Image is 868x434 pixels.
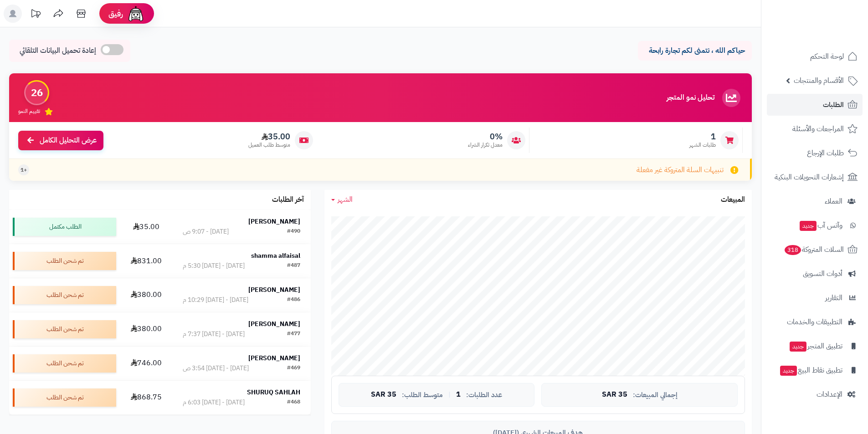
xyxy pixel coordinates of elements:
strong: [PERSON_NAME] [248,353,300,363]
div: #477 [287,330,300,339]
div: تم شحن الطلب [13,252,116,270]
div: تم شحن الطلب [13,320,116,338]
a: المراجعات والأسئلة [767,118,863,140]
a: الطلبات [767,94,863,116]
span: طلبات الإرجاع [807,147,844,159]
span: العملاء [825,195,842,208]
div: [DATE] - [DATE] 7:37 م [183,330,245,339]
a: تحديثات المنصة [24,5,47,25]
span: إشعارات التحويلات البنكية [775,171,844,184]
div: تم شحن الطلب [13,388,116,407]
span: إجمالي المبيعات: [633,391,678,399]
span: 0% [468,132,503,142]
img: ai-face.png [127,5,145,23]
strong: [PERSON_NAME] [248,217,300,226]
a: السلات المتروكة318 [767,239,863,260]
span: التطبيقات والخدمات [787,316,842,328]
span: 1 [456,391,461,399]
span: 35 SAR [371,391,396,399]
span: الشهر [338,194,353,205]
a: الإعدادات [767,383,863,405]
span: متوسط طلب العميل [248,141,290,149]
td: 868.75 [120,381,173,414]
div: تم شحن الطلب [13,354,116,373]
a: أدوات التسويق [767,263,863,285]
span: تطبيق المتجر [789,340,842,352]
a: وآتس آبجديد [767,214,863,236]
div: #469 [287,364,300,373]
span: 1 [689,132,716,142]
a: التقارير [767,287,863,309]
div: [DATE] - [DATE] 6:03 م [183,398,245,407]
span: 35.00 [248,132,290,142]
span: عدد الطلبات: [466,391,502,399]
div: [DATE] - [DATE] 5:30 م [183,261,245,271]
td: 380.00 [120,312,173,346]
a: طلبات الإرجاع [767,142,863,164]
span: جديد [800,221,817,231]
span: معدل تكرار الشراء [468,141,503,149]
a: التطبيقات والخدمات [767,311,863,333]
span: 318 [785,245,801,255]
h3: آخر الطلبات [272,196,304,204]
span: جديد [780,366,797,376]
span: الأقسام والمنتجات [794,74,844,87]
span: السلات المتروكة [784,243,844,256]
div: تم شحن الطلب [13,286,116,304]
span: متوسط الطلب: [402,391,443,399]
td: 380.00 [120,278,173,312]
td: 35.00 [120,210,173,244]
div: الطلب مكتمل [13,218,116,236]
strong: [PERSON_NAME] [248,285,300,295]
span: طلبات الشهر [689,141,716,149]
span: تقييم النمو [18,107,40,115]
div: #468 [287,398,300,407]
a: لوحة التحكم [767,46,863,67]
strong: shamma alfaisal [251,251,300,260]
span: وآتس آب [799,219,842,232]
span: عرض التحليل الكامل [40,135,97,146]
p: حياكم الله ، نتمنى لكم تجارة رابحة [645,46,745,56]
strong: [PERSON_NAME] [248,319,300,329]
span: 35 SAR [602,391,627,399]
span: لوحة التحكم [810,50,844,63]
h3: المبيعات [721,196,745,204]
span: +1 [21,166,27,174]
span: تطبيق نقاط البيع [779,364,842,377]
h3: تحليل نمو المتجر [667,94,714,102]
div: [DATE] - [DATE] 10:29 م [183,296,248,305]
td: 746.00 [120,347,173,380]
div: #490 [287,227,300,236]
td: 831.00 [120,244,173,278]
span: الطلبات [823,98,844,111]
div: [DATE] - [DATE] 3:54 ص [183,364,249,373]
span: أدوات التسويق [803,267,842,280]
div: #487 [287,261,300,271]
strong: SHURUQ SAHLAH [247,388,300,397]
span: رفيق [108,8,123,19]
span: تنبيهات السلة المتروكة غير مفعلة [637,165,724,175]
span: جديد [790,342,806,352]
span: المراجعات والأسئلة [792,123,844,135]
span: التقارير [825,291,842,304]
a: إشعارات التحويلات البنكية [767,166,863,188]
a: تطبيق المتجرجديد [767,335,863,357]
span: إعادة تحميل البيانات التلقائي [20,46,96,56]
a: تطبيق نقاط البيعجديد [767,359,863,381]
span: | [448,391,451,398]
a: الشهر [331,194,353,205]
div: #486 [287,296,300,305]
div: [DATE] - 9:07 ص [183,227,229,236]
a: عرض التحليل الكامل [18,131,103,150]
span: الإعدادات [817,388,842,401]
a: العملاء [767,190,863,212]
